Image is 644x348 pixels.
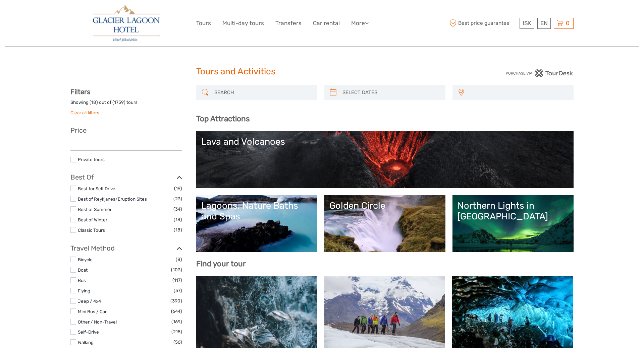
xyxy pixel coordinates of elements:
span: (644) [171,307,182,315]
span: (215) [171,328,182,336]
a: Lava and Volcanoes [201,136,569,183]
img: PurchaseViaTourDesk.png [505,69,574,77]
a: Best for Self Drive [78,186,115,191]
h3: Best Of [70,173,182,181]
a: Best of Summer [78,207,112,212]
span: ISK [523,20,531,26]
a: Bus [78,278,86,283]
a: Other / Non-Travel [78,319,117,325]
div: Lava and Volcanoes [201,136,569,147]
input: SELECT DATES [340,87,442,98]
b: Find your tour [196,259,246,268]
span: (169) [171,318,182,326]
a: Flying [78,288,90,293]
div: Northern Lights in [GEOGRAPHIC_DATA] [458,200,569,222]
a: Mini Bus / Car [78,309,107,314]
span: (103) [171,266,182,274]
a: Best of Reykjanes/Eruption Sites [78,196,147,202]
h3: Price [70,126,182,134]
img: 2790-86ba44ba-e5e5-4a53-8ab7-28051417b7bc_logo_big.jpg [93,5,159,42]
label: 1759 [114,99,124,106]
input: SEARCH [212,87,314,98]
a: Golden Circle [329,200,440,247]
span: (390) [170,297,182,305]
a: Bicycle [78,257,93,262]
a: Clear all filters [70,110,99,115]
span: (8) [176,256,182,263]
span: (57) [174,287,182,294]
a: Boat [78,267,88,273]
a: Car rental [313,18,340,28]
span: 0 [565,20,571,26]
label: 18 [91,99,96,106]
a: Walking [78,340,94,345]
div: Showing ( ) out of ( ) tours [70,99,182,110]
a: Multi-day tours [222,18,264,28]
div: Lagoons, Nature Baths and Spas [201,200,312,222]
a: Lagoons, Nature Baths and Spas [201,200,312,247]
b: Top Attractions [196,114,250,123]
span: (19) [174,185,182,192]
span: (23) [173,195,182,203]
span: (18) [174,226,182,234]
a: Tours [196,18,211,28]
span: (117) [172,276,182,284]
h1: Tours and Activities [196,66,448,77]
a: Northern Lights in [GEOGRAPHIC_DATA] [458,200,569,247]
strong: Filters [70,88,90,96]
span: Best price guarantee [448,18,518,29]
a: Jeep / 4x4 [78,298,101,304]
a: Private tours [78,157,105,162]
span: (56) [173,338,182,346]
div: Golden Circle [329,200,440,211]
a: Self-Drive [78,329,99,335]
a: Best of Winter [78,217,107,222]
a: Classic Tours [78,227,105,233]
h3: Travel Method [70,244,182,252]
span: (34) [173,205,182,213]
div: EN [537,18,551,29]
a: More [351,18,369,28]
span: (18) [174,216,182,223]
a: Transfers [275,18,302,28]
